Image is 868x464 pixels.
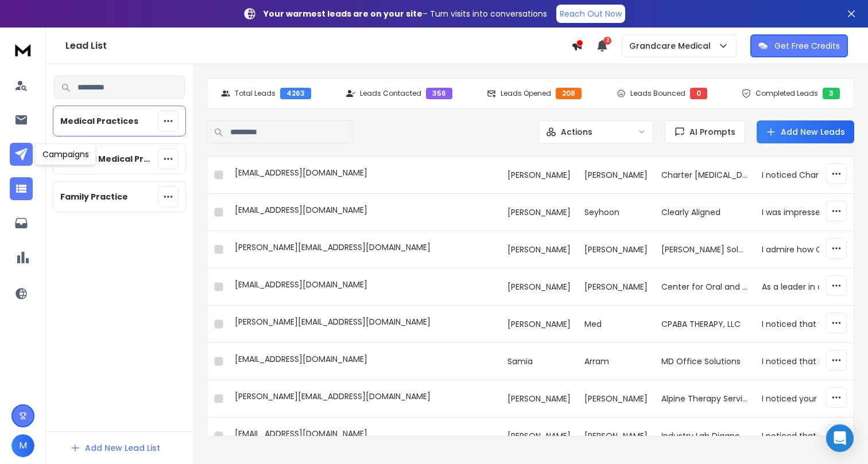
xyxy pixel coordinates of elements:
div: [PERSON_NAME][EMAIL_ADDRESS][DOMAIN_NAME] [235,316,494,332]
div: 3 [823,88,840,99]
td: [PERSON_NAME] [501,268,578,306]
button: M [11,434,34,457]
td: Seyhoon [578,194,654,231]
td: I noticed that Industry Lab Diagnostic Partners is at the forefront of providing top-notch health... [755,418,855,455]
div: 356 [426,88,452,99]
div: [PERSON_NAME][EMAIL_ADDRESS][DOMAIN_NAME] [235,241,494,258]
td: I was impressed to see how Clearly Aligned is dedicated to enhancing patient care through innovat... [755,194,855,231]
p: – Turn visits into conversations [263,8,547,20]
div: Open Intercom Messenger [826,424,854,452]
span: AI Prompts [685,126,735,138]
td: Charter [MEDICAL_DATA] [654,157,755,194]
button: AI Prompts [665,120,745,143]
td: Clearly Aligned [654,194,755,231]
td: [PERSON_NAME] [501,194,578,231]
div: 4263 [280,88,311,99]
div: 208 [556,88,582,99]
p: Get Free Credits [774,40,840,52]
p: Leads Bounced [630,89,685,98]
strong: Your warmest leads are on your site [263,8,423,20]
td: Alpine Therapy Services, LLC [654,380,755,418]
td: CPABA THERAPY, LLC [654,306,755,343]
p: Medical Practices [60,115,138,127]
td: [PERSON_NAME] [578,157,654,194]
td: I admire how Optimal Dental Insights is dedicated to enhancing patient care and outcomes, and I'm... [755,231,855,268]
td: Industry Lab Diagnostic Partners [654,418,755,455]
p: Grandcare Medical [629,40,715,52]
td: Arram [578,343,654,380]
td: Med [578,306,654,343]
span: 2 [603,37,611,45]
td: [PERSON_NAME] [501,380,578,418]
p: Leads Contacted [360,89,421,98]
td: I noticed that your expertise in behavior analysis aligns perfectly with the high-quality medical... [755,306,855,343]
td: [PERSON_NAME] [501,231,578,268]
p: Actions [561,126,592,138]
div: [EMAIL_ADDRESS][DOMAIN_NAME] [235,428,494,444]
h1: Lead List [65,39,571,53]
img: logo [11,39,34,60]
p: Leads Opened [501,89,551,98]
div: 0 [690,88,707,99]
td: Samia [501,343,578,380]
p: Completed Leads [755,89,818,98]
td: Center for Oral and Facial Surgery [654,268,755,306]
td: I noticed that MD Office Solutions is dedicated to enhancing patient care with innovative medical... [755,343,855,380]
div: [PERSON_NAME][EMAIL_ADDRESS][DOMAIN_NAME] [235,391,494,407]
div: [EMAIL_ADDRESS][DOMAIN_NAME] [235,167,494,183]
a: Add New Leads [766,126,845,138]
td: [PERSON_NAME] [501,157,578,194]
button: Add New Lead List [61,436,169,459]
div: [EMAIL_ADDRESS][DOMAIN_NAME] [235,204,494,220]
button: Get Free Credits [750,34,848,57]
p: Total Leads [235,89,276,98]
td: I noticed Charter Radiology’s dedication to advancing patient care through cutting-edge imaging t... [755,157,855,194]
td: [PERSON_NAME] [578,231,654,268]
td: I noticed your impressive dedication to enhancing patient care at Alpine Therapy Services, and I ... [755,380,855,418]
p: Family Practice [60,191,128,202]
td: [PERSON_NAME] [578,380,654,418]
td: [PERSON_NAME] [501,418,578,455]
a: Reach Out Now [556,5,625,23]
div: Campaigns [35,143,96,165]
td: MD Office Solutions [654,343,755,380]
td: [PERSON_NAME] [578,268,654,306]
div: [EMAIL_ADDRESS][DOMAIN_NAME] [235,353,494,369]
div: [EMAIL_ADDRESS][DOMAIN_NAME] [235,279,494,295]
p: Reach Out Now [560,8,622,20]
p: Surgical Medical Practices [60,153,153,165]
td: As a leader in advanced [MEDICAL_DATA], your commitment to precision care through 3-D Cone Beam i... [755,268,855,306]
button: Add New Leads [757,120,854,143]
td: [PERSON_NAME] Solutions [654,231,755,268]
td: [PERSON_NAME] [578,418,654,455]
td: [PERSON_NAME] [501,306,578,343]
